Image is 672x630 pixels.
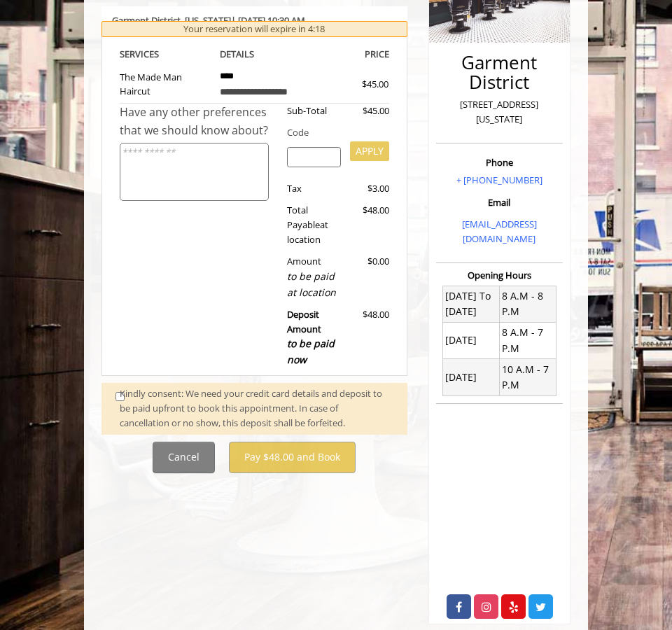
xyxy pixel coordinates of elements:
span: , [US_STATE] [181,14,231,27]
div: Amount [276,254,351,300]
h3: Opening Hours [436,270,563,280]
span: to be paid now [287,337,335,365]
td: The Made Man Haircut [120,62,209,104]
td: 10 A.M - 7 P.M [499,359,556,395]
div: Your reservation will expire in 4:18 [101,21,407,37]
th: PRICE [299,46,388,62]
div: $45.00 [351,104,388,118]
div: $48.00 [351,307,388,367]
h2: Garment District [440,52,559,92]
b: Garment District | [DATE] 10:30 AM [112,14,305,27]
div: $48.00 [351,203,388,246]
button: APPLY [350,141,389,161]
h3: Email [440,197,559,207]
td: [DATE] [442,323,499,359]
div: to be paid at location [287,269,341,300]
div: Tax [276,181,351,196]
div: Have any other preferences that we should know about? [120,104,276,139]
button: Cancel [153,442,215,473]
td: [DATE] To [DATE] [442,286,499,322]
div: $45.00 [344,77,388,92]
div: $0.00 [351,254,388,300]
div: $3.00 [351,181,388,196]
th: DETAILS [209,46,299,62]
button: Pay $48.00 and Book [229,442,356,473]
p: [STREET_ADDRESS][US_STATE] [440,97,559,127]
span: at location [287,218,328,246]
div: Code [276,125,388,140]
th: SERVICE [120,46,209,62]
td: 8 A.M - 7 P.M [499,323,556,359]
b: Deposit Amount [287,308,335,366]
a: [EMAIL_ADDRESS][DOMAIN_NAME] [462,218,537,245]
span: S [154,48,159,60]
div: Kindly consent: We need your credit card details and deposit to be paid upfront to book this appo... [120,386,393,430]
td: 8 A.M - 8 P.M [499,286,556,322]
a: + [PHONE_NUMBER] [456,174,542,186]
div: Sub-Total [276,104,351,118]
h3: Phone [440,157,559,167]
td: [DATE] [442,359,499,395]
div: Total Payable [276,203,351,246]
